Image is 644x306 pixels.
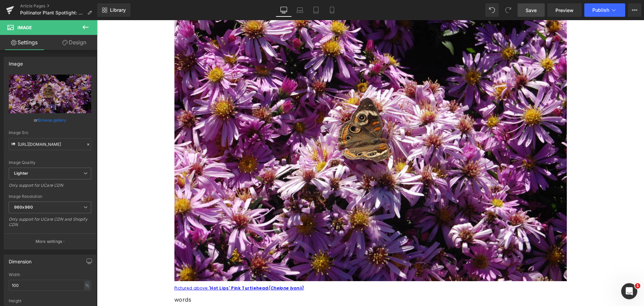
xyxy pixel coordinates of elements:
span: 1 [635,283,640,289]
div: Height [9,299,91,303]
input: auto [9,280,91,291]
img: tab_domain_overview_orange.svg [18,39,23,44]
div: Image Resolution [9,194,91,199]
button: Publish [584,3,625,17]
a: Desktop [276,3,292,17]
strong: 'Hot Lips' Pink Turtlehead [112,265,207,271]
div: Keywords by Traffic [74,40,113,44]
button: More [628,3,641,17]
div: Image Src [9,130,91,135]
button: More settings [4,233,96,249]
div: Only support for UCare CDN [9,183,91,192]
a: Mobile [324,3,340,17]
div: % [84,281,90,290]
i: (Chelone lyonii) [171,265,207,271]
img: website_grey.svg [11,17,16,23]
div: Dimension [9,255,32,264]
div: Domain: [DOMAIN_NAME] [17,17,74,23]
p: words [77,275,470,285]
img: logo_orange.svg [11,11,16,16]
a: Tablet [308,3,324,17]
span: Library [110,7,126,13]
iframe: Intercom live chat [621,283,637,299]
input: Link [9,138,91,150]
a: Design [50,35,99,50]
a: Article Pages [20,3,97,9]
button: Redo [501,3,515,17]
span: Save [526,7,537,14]
div: v 4.0.25 [19,11,33,16]
a: Pictured above:'Hot Lips' Pink Turtlehead(Chelone lyonii) [77,265,207,271]
div: Image [9,57,23,67]
b: 960x960 [14,205,33,210]
div: or [9,117,91,124]
span: Pollinator Plant Spotlight: Aster (Symphyotrichum) [20,10,85,15]
div: Only support for UCare CDN and Shopify CDN [9,217,91,232]
span: Image [17,25,32,30]
b: Lighter [14,171,28,176]
button: Undo [485,3,499,17]
a: New Library [97,3,130,17]
span: Publish [592,7,609,13]
div: Image Quality [9,160,91,165]
a: Preview [547,3,582,17]
img: tab_keywords_by_traffic_grey.svg [67,39,72,44]
a: Browse gallery [38,114,66,126]
div: Width [9,272,91,277]
div: Domain Overview [25,40,60,44]
p: More settings [36,238,62,245]
a: Laptop [292,3,308,17]
span: Preview [555,7,574,14]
